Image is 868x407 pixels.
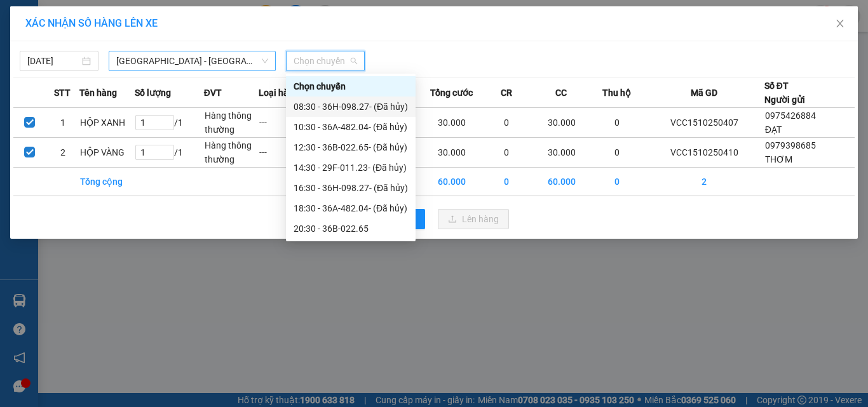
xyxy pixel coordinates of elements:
td: HỘP VÀNG [79,138,135,168]
td: Hàng thông thường [204,138,259,168]
td: 0 [589,108,644,138]
div: 16:30 - 36H-098.27 - (Đã hủy) [294,181,408,195]
span: Tổng cước [430,86,473,100]
span: ĐẠT [765,124,782,135]
span: 0979398685 [765,140,816,150]
td: 60.000 [424,168,479,196]
span: CR [501,86,512,100]
span: Số lượng [135,86,171,100]
div: Chọn chuyến [286,76,416,97]
td: 0 [589,138,644,168]
td: 30.000 [424,138,479,168]
span: Website [121,67,151,77]
span: Hà Nội - Thanh Hóa [116,51,268,70]
span: Mã GD [691,86,717,100]
td: 0 [589,168,644,196]
td: --- [259,108,314,138]
span: Chọn chuyến [294,51,357,70]
span: down [261,57,269,65]
td: --- [259,138,314,168]
td: 0 [479,168,534,196]
td: Tổng cộng [79,168,135,196]
span: THƠM [765,154,792,164]
td: Hàng thông thường [204,108,259,138]
div: 08:30 - 36H-098.27 - (Đã hủy) [294,100,408,114]
strong: PHIẾU GỬI HÀNG [126,37,229,51]
span: close [835,18,845,29]
button: Close [822,6,858,42]
td: 30.000 [534,138,590,168]
td: / 1 [135,108,204,138]
strong: Hotline : 0889 23 23 23 [136,53,219,63]
button: uploadLên hàng [438,209,509,229]
div: 12:30 - 36B-022.65 - (Đã hủy) [294,140,408,154]
td: 0 [479,138,534,168]
img: logo [12,20,72,79]
td: 30.000 [424,108,479,138]
td: 60.000 [534,168,590,196]
td: 2 [46,138,79,168]
div: 18:30 - 36A-482.04 - (Đã hủy) [294,201,408,215]
span: ĐVT [204,86,222,100]
td: 0 [479,108,534,138]
span: 0975426884 [765,110,816,121]
td: VCC1510250410 [644,138,764,168]
span: CC [555,86,567,100]
td: / 1 [135,138,204,168]
td: 1 [46,108,79,138]
span: Thu hộ [602,86,631,100]
div: 20:30 - 36B-022.65 [294,222,408,236]
div: 14:30 - 29F-011.23 - (Đã hủy) [294,161,408,175]
div: Số ĐT Người gửi [764,79,805,107]
div: Chọn chuyến [294,79,408,93]
div: 10:30 - 36A-482.04 - (Đã hủy) [294,120,408,134]
strong: CÔNG TY TNHH VĨNH QUANG [91,22,264,35]
td: VCC1510250407 [644,108,764,138]
td: HỘP XANH [79,108,135,138]
span: STT [54,86,71,100]
span: XÁC NHẬN SỐ HÀNG LÊN XE [25,17,158,29]
td: 30.000 [534,108,590,138]
strong: : [DOMAIN_NAME] [121,65,234,77]
span: Loại hàng [259,86,299,100]
input: 15/10/2025 [27,54,79,68]
td: 2 [644,168,764,196]
span: Tên hàng [79,86,117,100]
